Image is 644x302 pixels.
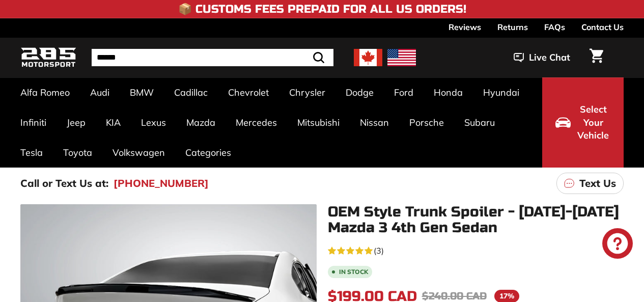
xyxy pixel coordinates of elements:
[335,77,384,107] a: Dodge
[10,77,80,107] a: Alfa Romeo
[102,138,175,168] a: Volkswagen
[10,138,53,168] a: Tesla
[339,269,368,275] b: In stock
[576,103,610,142] span: Select Your Vehicle
[542,77,624,168] button: Select Your Vehicle
[374,244,384,257] span: (3)
[579,176,616,191] p: Text Us
[176,107,226,138] a: Mazda
[10,107,57,138] a: Infiniti
[164,77,218,107] a: Cadillac
[279,77,335,107] a: Chrysler
[350,107,399,138] a: Nissan
[57,107,96,138] a: Jeep
[556,173,624,194] a: Text Us
[529,51,570,64] span: Live Chat
[20,46,76,70] img: Logo_285_Motorsport_areodynamics_components
[544,18,565,36] a: FAQs
[178,3,466,15] h4: 📦 Customs Fees Prepaid for All US Orders!
[53,138,102,168] a: Toyota
[120,77,164,107] a: BMW
[384,77,424,107] a: Ford
[80,77,120,107] a: Audi
[583,40,609,75] a: Cart
[114,176,209,191] a: [PHONE_NUMBER]
[175,138,241,168] a: Categories
[96,107,131,138] a: KIA
[20,176,108,191] p: Call or Text Us at:
[449,18,481,36] a: Reviews
[399,107,454,138] a: Porsche
[328,243,624,257] a: 5.0 rating (3 votes)
[424,77,473,107] a: Honda
[218,77,279,107] a: Chevrolet
[131,107,176,138] a: Lexus
[497,18,528,36] a: Returns
[226,107,287,138] a: Mercedes
[287,107,350,138] a: Mitsubishi
[92,49,333,66] input: Search
[328,204,624,236] h1: OEM Style Trunk Spoiler - [DATE]-[DATE] Mazda 3 4th Gen Sedan
[581,18,624,36] a: Contact Us
[599,228,636,261] inbox-online-store-chat: Shopify online store chat
[500,45,583,70] button: Live Chat
[473,77,529,107] a: Hyundai
[454,107,505,138] a: Subaru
